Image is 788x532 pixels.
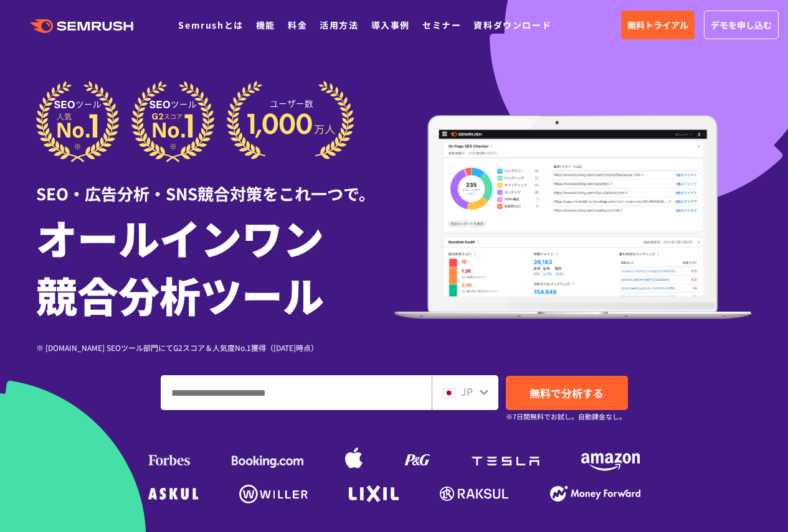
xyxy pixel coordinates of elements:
div: SEO・広告分析・SNS競合対策をこれ一つで。 [36,162,394,205]
small: ※7日間無料でお試し。自動課金なし。 [506,411,626,422]
h1: オールインワン 競合分析ツール [36,208,394,323]
a: 機能 [256,19,275,31]
a: Semrushとは [178,19,243,31]
a: デモを申し込む [704,11,779,39]
input: ドメイン、キーワードまたはURLを入力してください [161,376,431,409]
span: 無料トライアル [627,18,688,32]
a: 資料ダウンロード [473,19,551,31]
a: 料金 [288,19,307,31]
a: 無料で分析する [506,376,628,410]
a: 活用方法 [320,19,358,31]
span: デモを申し込む [711,18,772,32]
a: 無料トライアル [621,11,695,39]
span: JP [461,384,473,399]
a: セミナー [422,19,461,31]
div: ※ [DOMAIN_NAME] SEOツール部門にてG2スコア＆人気度No.1獲得（[DATE]時点） [36,342,394,353]
span: 無料で分析する [529,385,604,401]
a: 導入事例 [371,19,410,31]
